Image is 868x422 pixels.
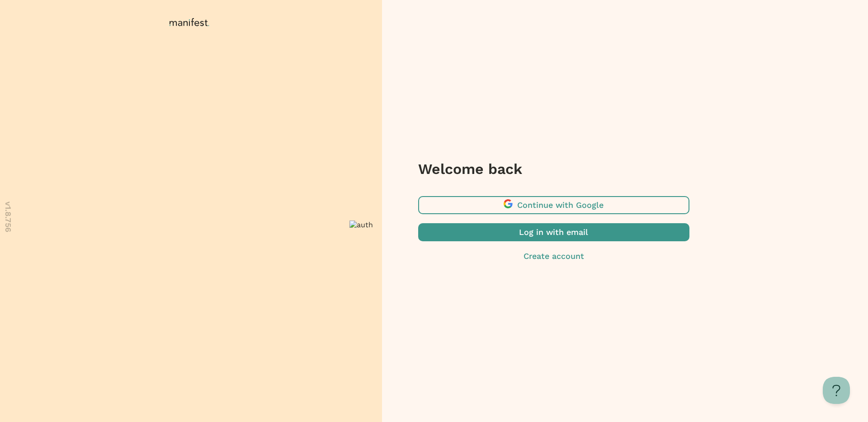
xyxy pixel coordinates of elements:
button: Continue with Google [418,196,689,214]
h3: Welcome back [418,160,689,178]
p: v 1.8.756 [2,202,14,232]
iframe: Toggle Customer Support [823,377,850,404]
img: auth [349,220,373,229]
button: Log in with email [418,223,689,241]
button: Create account [418,250,689,262]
